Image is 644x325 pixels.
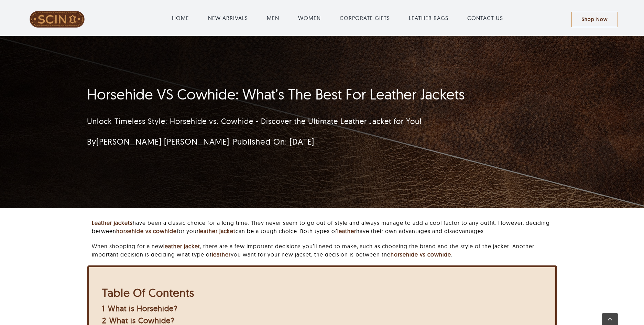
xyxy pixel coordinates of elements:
p: Unlock Timeless Style: Horsehide vs. Cowhide - Discover the Ultimate Leather Jacket for You! [87,116,475,127]
a: horsehide vs cowhide [391,251,451,258]
a: leather [337,228,356,234]
span: What is Horsehide? [108,304,177,313]
b: Table Of Contents [102,286,194,300]
a: MEN [267,14,279,22]
a: Leather jackets [92,219,133,226]
a: NEW ARRIVALS [208,14,248,22]
span: Shop Now [582,17,608,22]
a: [PERSON_NAME] [PERSON_NAME] [96,136,229,147]
a: leather jacket [163,243,200,250]
a: leather [212,251,231,258]
p: have been a classic choice for a long time. They never seem to go out of style and always manage ... [92,219,557,235]
a: CORPORATE GIFTS [340,14,390,22]
p: When shopping for a new , there are a few important decisions you’ll need to make, such as choosi... [92,242,557,259]
h1: Horsehide VS Cowhide: What’s The Best For Leather Jackets [87,86,475,103]
a: Shop Now [571,12,618,27]
a: CONTACT US [467,14,503,22]
a: horsehide vs cowhide [116,228,177,234]
a: 1 What is Horsehide? [102,304,177,313]
a: LEATHER BAGS [409,14,448,22]
a: HOME [172,14,189,22]
a: WOMEN [298,14,321,22]
nav: Main Menu [104,7,571,29]
a: leather jacket [199,228,236,234]
span: Published On: [DATE] [233,136,314,147]
span: By [87,136,229,147]
span: 1 [102,304,105,313]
